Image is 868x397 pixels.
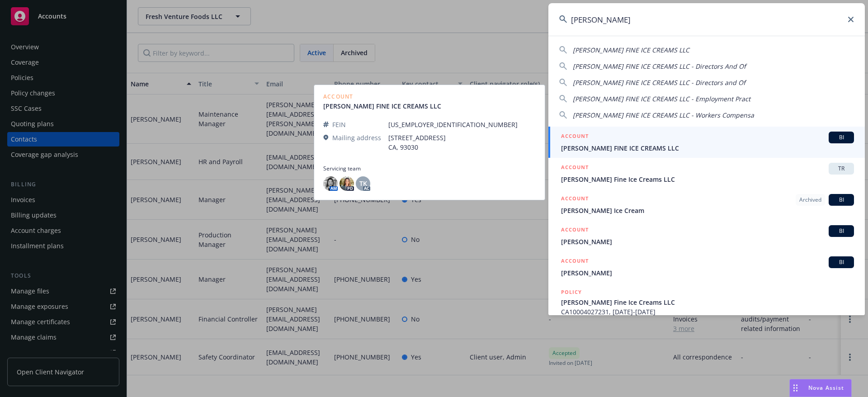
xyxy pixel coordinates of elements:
span: BI [832,196,850,204]
input: Search... [548,3,865,36]
span: [PERSON_NAME] FINE ICE CREAMS LLC - Directors And Of [573,62,746,71]
span: TR [832,165,850,173]
div: Drag to move [790,379,801,397]
button: Nova Assist [789,379,852,397]
a: ACCOUNTArchivedBI[PERSON_NAME] Ice Cream [548,189,865,220]
span: [PERSON_NAME] FINE ICE CREAMS LLC [573,46,689,54]
span: [PERSON_NAME] Ice Cream [561,206,854,215]
span: BI [832,258,850,266]
a: ACCOUNTTR[PERSON_NAME] Fine Ice Creams LLC [548,158,865,189]
h5: ACCOUNT [561,225,589,236]
h5: ACCOUNT [561,132,589,142]
span: [PERSON_NAME] Fine Ice Creams LLC [561,175,854,184]
span: BI [832,227,850,235]
span: [PERSON_NAME] [561,268,854,278]
span: [PERSON_NAME] [561,237,854,246]
span: CA10004027231, [DATE]-[DATE] [561,307,854,317]
span: [PERSON_NAME] FINE ICE CREAMS LLC - Directors and Of [573,78,745,87]
a: ACCOUNTBI[PERSON_NAME] [548,220,865,251]
a: ACCOUNTBI[PERSON_NAME] [548,251,865,283]
span: [PERSON_NAME] Fine Ice Creams LLC [561,298,854,307]
span: BI [832,133,850,142]
h5: POLICY [561,288,582,297]
span: Archived [799,196,821,204]
h5: ACCOUNT [561,256,589,267]
span: [PERSON_NAME] FINE ICE CREAMS LLC - Employment Pract [573,95,750,103]
a: POLICY[PERSON_NAME] Fine Ice Creams LLCCA10004027231, [DATE]-[DATE] [548,283,865,321]
span: [PERSON_NAME] FINE ICE CREAMS LLC - Workers Compensa [573,111,754,119]
span: [PERSON_NAME] FINE ICE CREAMS LLC [561,143,854,153]
span: Nova Assist [808,384,844,392]
a: ACCOUNTBI[PERSON_NAME] FINE ICE CREAMS LLC [548,127,865,158]
h5: ACCOUNT [561,194,589,205]
h5: ACCOUNT [561,163,589,174]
